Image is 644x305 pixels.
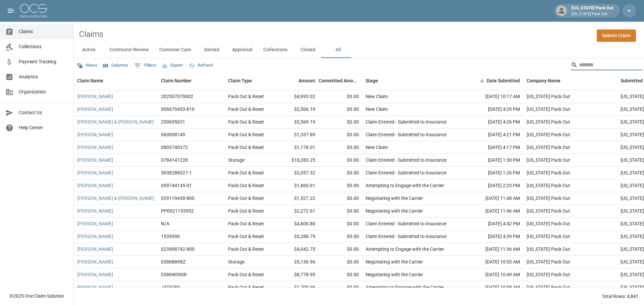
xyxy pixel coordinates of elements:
div: Search [571,60,643,72]
button: open drawer [4,4,17,17]
div: Arizona Pack Out [527,284,570,291]
div: [DATE] 10:58 AM [463,281,523,294]
div: 0386B898Z [161,258,185,265]
div: Claim Name [74,71,158,90]
div: Arizona Pack Out [527,106,570,112]
span: Collections [19,43,68,50]
div: $0.00 [319,269,362,281]
div: dynamic tabs [74,42,644,58]
h2: Claims [79,29,103,39]
div: Arizona Pack Out [527,246,570,252]
div: $0.00 [319,116,362,129]
div: Company Name [527,71,560,90]
div: Pack Out & Reset [228,106,264,112]
button: Appraisal [227,42,258,58]
div: Pack Out & Reset [228,271,264,278]
div: © 2025 One Claim Solution [9,293,64,299]
a: [PERSON_NAME] [77,246,113,252]
div: $2,566.19 [275,103,319,116]
div: Pack Out & Reset [228,195,264,202]
div: $4,600.80 [275,218,319,230]
div: Claim Entered - Submitted to Insurance [366,233,446,240]
div: Arizona Pack Out [527,144,570,151]
div: $5,136.96 [275,256,319,269]
div: Arizona Pack Out [527,258,570,265]
div: $2,272.61 [275,205,319,218]
button: Show filters [132,60,158,71]
span: Claims [19,28,68,35]
div: [DATE] 1:26 PM [463,167,523,179]
div: [DATE] 10:17 AM [463,90,523,103]
a: [PERSON_NAME] [77,106,113,112]
div: [DATE] 4:17 PM [463,141,523,154]
img: ocs-logo-white-transparent.png [20,4,47,17]
span: Contact Us [19,109,68,116]
a: [PERSON_NAME] [77,157,113,163]
div: $0.00 [319,256,362,269]
div: Arizona Pack Out [527,271,570,278]
div: Arizona Pack Out [527,208,570,214]
div: $0.00 [319,205,362,218]
div: Claim Entered - Submitted to Insurance [366,169,446,176]
div: Attempting to Engage with the Carrier [366,284,444,291]
div: $0.00 [319,129,362,141]
div: $0.00 [319,243,362,256]
div: 0784141228 [161,157,188,163]
p: [US_STATE] Pack Out [572,11,613,17]
div: [US_STATE] Pack Out [569,5,616,17]
span: Payment Tracking [19,58,68,65]
div: Date Submitted [487,71,520,90]
div: 202507070002 [161,93,193,100]
span: Analytics [19,73,68,80]
div: $0.00 [319,103,362,116]
a: [PERSON_NAME] [77,271,113,278]
div: $4,042.75 [275,243,319,256]
span: Help Center [19,124,68,131]
div: [DATE] 1:30 PM [463,154,523,167]
span: Organization [19,88,68,95]
div: $0.00 [319,179,362,192]
div: 0803740372 [161,144,188,151]
a: [PERSON_NAME] [77,233,113,240]
div: Pack Out & Reset [228,233,264,240]
div: Total Rows: 4,841 [602,293,639,300]
div: [DATE] 10:53 AM [463,256,523,269]
div: Claim Entered - Submitted to Insurance [366,220,446,227]
div: Arizona Pack Out [527,220,570,227]
div: Claim Number [158,71,225,90]
div: Pack Out & Reset [228,131,264,138]
div: 023908742-800 [161,246,195,252]
div: 006679453-810 [161,106,195,112]
div: Pack Out & Reset [228,246,264,252]
div: $8,778.95 [275,269,319,281]
button: Sort [477,76,487,85]
div: 250695031 [161,119,185,125]
div: $1,178.01 [275,141,319,154]
div: [DATE] 4:26 PM [463,116,523,129]
div: Storage [228,258,245,265]
div: $1,527.22 [275,192,319,205]
a: [PERSON_NAME] & [PERSON_NAME] [77,195,154,202]
a: [PERSON_NAME] [77,131,113,138]
a: [PERSON_NAME] [77,169,113,176]
a: [PERSON_NAME] [77,208,113,214]
div: Pack Out & Reset [228,208,264,214]
a: [PERSON_NAME] [77,284,113,291]
div: Attempting to Engage with the Carrier [366,246,444,252]
div: $0.00 [319,167,362,179]
button: Refresh [187,60,215,71]
div: Claim Entered - Submitted to Insurance [366,157,446,163]
div: [DATE] 4:42 PM [463,218,523,230]
div: $0.00 [319,141,362,154]
div: Pack Out & Reset [228,93,264,100]
div: [DATE] 2:25 PM [463,179,523,192]
div: Company Name [523,71,617,90]
div: Arizona Pack Out [527,131,570,138]
div: 1539590 [161,233,180,240]
button: Customer Care [154,42,197,58]
div: 0386W390R [161,271,187,278]
div: Amount [299,71,315,90]
div: Amount [275,71,319,90]
div: Claim Type [228,71,252,90]
div: Attempting to Engage with the Carrier [366,182,444,189]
